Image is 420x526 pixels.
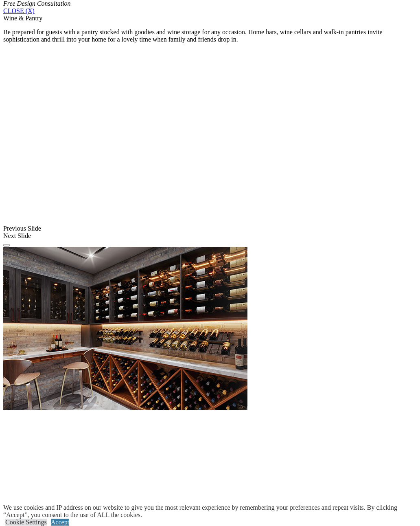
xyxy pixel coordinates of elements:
button: Click here to pause slide show [3,244,10,246]
div: Next Slide [3,232,417,240]
a: Cookie Settings [5,519,47,526]
div: We use cookies and IP address on our website to give you the most relevant experience by remember... [3,504,420,519]
div: Previous Slide [3,225,417,232]
p: Be prepared for guests with a pantry stocked with goodies and wine storage for any occasion. Home... [3,29,417,43]
a: CLOSE (X) [3,7,35,14]
span: Wine & Pantry [3,15,42,22]
img: Banner for mobile view [3,247,247,410]
a: Accept [51,519,69,526]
